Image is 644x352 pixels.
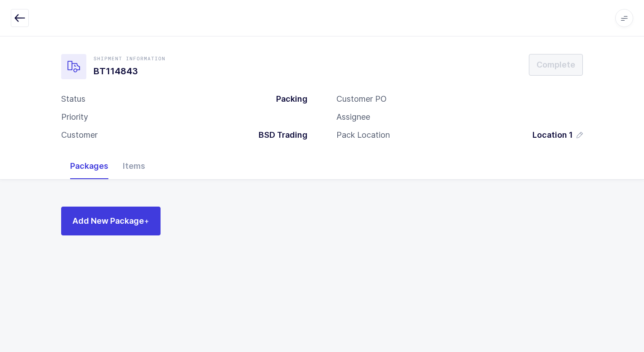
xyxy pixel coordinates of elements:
div: Shipment Information [94,55,165,62]
span: Complete [537,59,575,70]
button: Complete [529,54,583,76]
div: BSD Trading [251,130,308,140]
button: Add New Package+ [61,207,161,235]
div: Customer [61,130,98,140]
span: + [144,216,149,226]
span: Add New Package [72,215,149,226]
div: Assignee [336,112,370,122]
div: Priority [61,112,88,122]
div: Items [116,153,152,179]
h1: BT114843 [94,64,165,78]
div: Pack Location [336,130,390,140]
div: Status [61,94,85,104]
div: Packages [63,153,116,179]
button: Location 1 [532,130,583,140]
div: Packing [269,94,308,104]
span: Location 1 [532,130,573,140]
div: Customer PO [336,94,387,104]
